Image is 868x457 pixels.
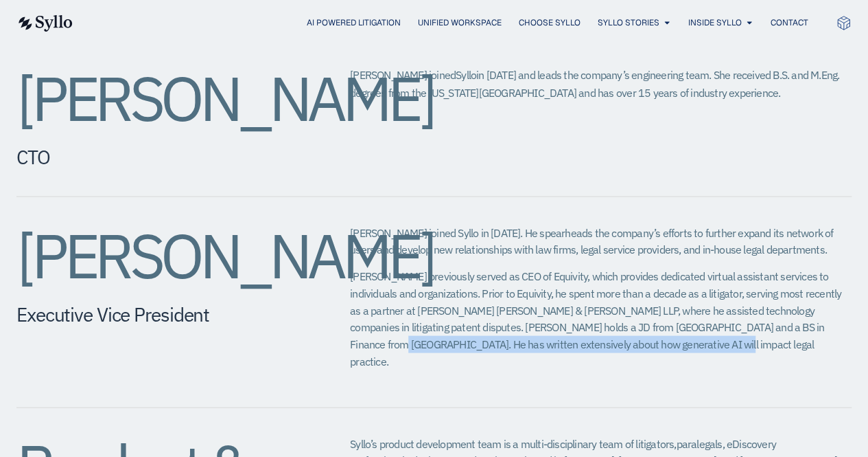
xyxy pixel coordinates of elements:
a: Syllo Stories [598,16,659,29]
nav: Menu [100,16,808,30]
a: Choose Syllo [519,16,580,29]
span: Syllo [456,68,476,82]
div: Menu Toggle [100,16,808,30]
h5: Executive Vice President​ [16,302,295,326]
a: Contact [771,16,808,29]
h2: [PERSON_NAME] [16,224,295,286]
span: [PERSON_NAME] joined [350,68,456,82]
h2: [PERSON_NAME] [16,67,295,129]
a: Unified Workspace [418,16,502,29]
span: in [DATE] and leads the company’s engineering team. She received B.S. and M.Eng. degrees from the... [350,68,839,99]
img: syllo [16,15,73,32]
span: . [778,85,780,99]
h5: CTO [16,145,295,168]
span: [PERSON_NAME] joined Syllo in [DATE]. He spearheads the company’s efforts to further expand its n... [350,225,833,256]
span: Syllo’s product development team is a multi-disciplinary team of litigators, [350,436,676,450]
a: AI Powered Litigation [307,16,401,29]
span: [PERSON_NAME] previously served as CEO of Equivity, which provides dedicated virtual assistant se... [350,269,841,367]
a: Inside Syllo [688,16,742,29]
